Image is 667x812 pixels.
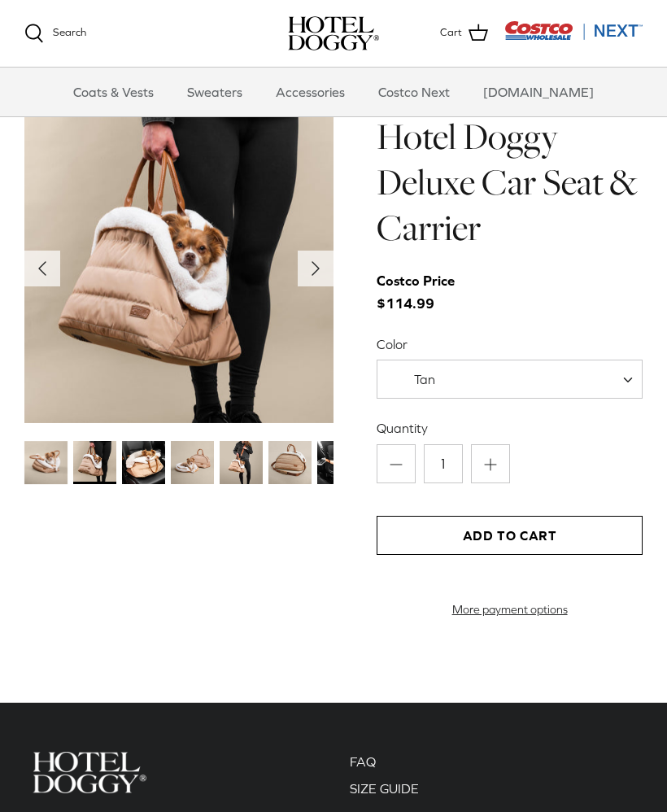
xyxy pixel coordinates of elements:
[24,251,60,286] button: Previous
[288,16,379,50] img: hoteldoggycom
[377,270,455,292] div: Costco Price
[377,419,643,437] label: Quantity
[414,372,435,386] span: Tan
[377,360,643,399] span: Tan
[122,441,165,484] img: small dog in a tan dog carrier on a black seat in the car
[424,444,463,483] input: Quantity
[53,26,86,38] span: Search
[172,68,257,116] a: Sweaters
[377,270,471,314] span: $114.99
[440,24,462,41] span: Cart
[288,16,379,50] a: hoteldoggy.com hoteldoggycom
[377,371,468,388] span: Tan
[377,335,643,353] label: Color
[377,516,643,555] button: Add to Cart
[504,20,643,41] img: Costco Next
[504,31,643,43] a: Visit Costco Next
[350,754,376,769] a: FAQ
[377,603,643,617] a: More payment options
[298,251,333,286] button: Next
[364,68,464,116] a: Costco Next
[33,752,146,793] img: Hotel Doggy Costco Next
[350,781,419,796] a: SIZE GUIDE
[261,68,360,116] a: Accessories
[469,68,608,116] a: [DOMAIN_NAME]
[377,114,643,251] h1: Hotel Doggy Deluxe Car Seat & Carrier
[440,23,488,44] a: Cart
[59,68,168,116] a: Coats & Vests
[24,24,86,43] a: Search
